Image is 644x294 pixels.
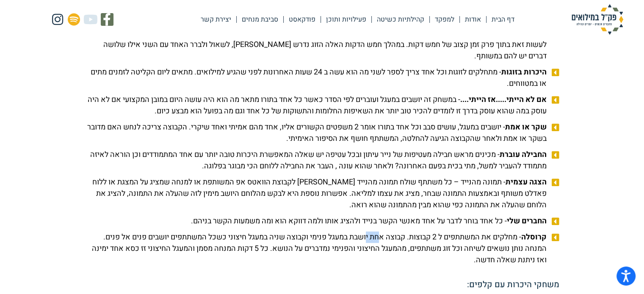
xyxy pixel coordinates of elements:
[196,10,236,29] a: יצירת קשר
[460,10,486,29] a: אודות
[85,176,549,211] span: - תמונה מהנייד – כל משתתף שולח תמונה מהנייד [PERSON_NAME] לקבוצת הוואטס אפ המשותפת או למנחה שמציג...
[430,10,459,29] a: למפקד
[284,10,321,29] a: פודקאסט
[500,149,547,160] b: החבילה עוברת
[507,215,547,227] b: החברים שלי
[237,10,283,29] a: סביבת מנחים
[85,66,549,89] span: - מתחלקים לזוגות וכל אחד צריך לספר לשני מה הוא עשה ב 24 שעות האחרונות לפני שהגיע למילואים. מתאים ...
[372,10,429,29] a: קהילתיות כשיטה
[85,27,549,62] span: - במשחק הכרות זה נדרשים המשתתפים המחולקים לזוגות לגלות שלושה דברים שיש להם במשותף עם בן או בת [PE...
[85,231,549,266] span: - מחלקים את המשתתפים ל 2 קבוצות. קבוצה אחת יושבת במעגל פנימי וקבוצה שניה במעגל חיצוני כשכל המשתתפ...
[521,231,547,243] b: קרוסלה
[506,176,547,188] b: הצגה עצמית
[85,94,549,117] span: - במשחק זה יושבים במעגל ועוברים לפי הסדר כאשר כל אחד בתורו מתאר מה הוא היה עושה היום במובן המקצוע...
[501,66,547,78] b: היכרות בזוגות
[85,149,549,172] span: - מכינים מראש חבילה מעטיפות של נייר עיתון ובכל עטיפה יש שאלה המאפשרת היכרות טובה יותר עם אחד המתמ...
[85,121,549,144] span: - יושבים במעגל, עושים סבב וכל אחד בתורו אומר 2 משפטים הקשורים אליו, אחד מהם אמיתי ואחד שיקרי. הקב...
[321,10,371,29] a: פעילויות ותוכן
[555,4,640,35] img: פק"ל
[85,280,559,289] h5: משחקי היכרות עם קלפים:
[196,10,520,29] nav: Menu
[460,94,547,105] b: אם לא הייתי.....אז הייתי....
[486,10,520,29] a: דף הבית
[191,215,549,227] span: - כל אחד בוחר לדבר על אחד מאנשי הקשר בנייד ולהציג אותו ולמה דווקא הוא ומה משמעות הקשר בניהם.
[505,121,547,133] b: שקר או אמת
